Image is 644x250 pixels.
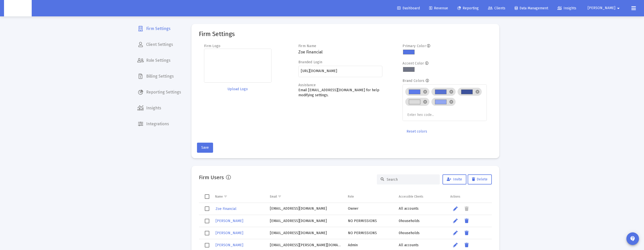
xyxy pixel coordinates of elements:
label: Firm Logo [204,44,221,48]
div: Select row [205,219,209,223]
td: Column Accessible Clients [395,191,447,203]
div: Select row [205,243,209,247]
a: [PERSON_NAME] [215,217,244,225]
span: Data Management [515,6,548,10]
label: Firm Name [298,44,316,48]
span: Clients [488,6,505,10]
span: All accounts [399,243,419,247]
mat-icon: cancel [449,100,454,104]
label: Branded Login [298,60,323,64]
span: NO PERMISSIONS [348,219,377,223]
mat-card-title: Firm Settings [199,32,235,37]
input: Search [387,177,436,182]
button: Delete [468,174,492,184]
span: Save [201,145,209,150]
p: Past performance is not indicative of future performance. Principal value and investment return w... [2,4,291,22]
span: [PERSON_NAME] [216,219,243,223]
a: Billing Settings [133,70,185,82]
span: Insights [557,6,576,10]
span: Admin [348,243,358,247]
a: [PERSON_NAME] [215,241,244,249]
td: Column Name [212,191,266,203]
span: [PERSON_NAME] [216,243,243,247]
a: Role Settings [133,54,185,67]
mat-icon: arrow_drop_down [615,3,621,13]
span: Upload Logo [227,87,248,91]
label: Accent Color [403,61,424,66]
a: Client Settings [133,39,185,51]
h2: Firm Users [199,173,224,181]
a: Zoe Financial [215,205,237,212]
button: [PERSON_NAME] [582,3,627,13]
span: Show filter options for column 'Name' [224,195,227,198]
span: Show filter options for column 'Email' [278,195,281,198]
span: NO PERMISSIONS [348,231,377,235]
a: Reporting Settings [133,86,185,98]
div: Select row [205,206,209,211]
div: Name [215,195,223,199]
span: Revenue [429,6,448,10]
span: [PERSON_NAME] [216,231,243,235]
span: Zoe Financial [216,207,236,211]
mat-icon: contact_support [630,236,636,242]
span: 0 households [399,219,420,223]
mat-icon: cancel [423,89,427,94]
td: [EMAIL_ADDRESS][DOMAIN_NAME] [266,203,344,215]
span: All accounts [399,206,419,211]
td: Column Actions [447,191,492,203]
img: Dashboard [8,3,28,13]
button: Upload Logo [204,84,271,94]
span: Delete [472,177,488,181]
td: [EMAIL_ADDRESS][DOMAIN_NAME] [266,215,344,227]
div: Role [348,195,354,199]
h3: Zoe Financial [298,49,383,56]
a: Dashboard [393,3,424,13]
a: Reporting [453,3,483,13]
label: Assistance [298,83,316,87]
mat-icon: cancel [475,89,480,94]
a: Data Management [511,3,552,13]
label: Brand Colors [403,79,424,83]
a: [PERSON_NAME] [215,229,244,237]
span: Reporting [457,6,479,10]
p: Email [EMAIL_ADDRESS][DOMAIN_NAME] for help modifying settings. [298,88,383,98]
input: Enter hex code... [407,113,445,117]
td: Column Role [344,191,395,203]
mat-icon: cancel [449,89,454,94]
span: Dashboard [397,6,420,10]
mat-chip-list: Brand colors [405,87,484,118]
a: Clients [484,3,509,13]
div: Select all [205,194,209,199]
a: Insights [133,102,185,114]
a: Insights [553,3,580,13]
span: [PERSON_NAME] [588,6,615,10]
a: Revenue [425,3,452,13]
mat-icon: cancel [423,100,427,104]
span: Owner [348,206,358,211]
span: Invite [447,177,462,181]
div: Accessible Clients [399,195,423,199]
div: Select row [205,231,209,235]
span: Reset colors [407,129,427,134]
td: [EMAIL_ADDRESS][DOMAIN_NAME] [266,227,344,239]
button: Invite [442,174,466,184]
td: Column Email [266,191,344,203]
img: Firm logo [204,49,271,83]
span: 0 households [399,231,420,235]
a: Firm Settings [133,23,185,35]
a: Integrations [133,118,185,130]
div: Actions [450,195,460,199]
p: This performance report provides information regarding the previously listed accounts that are be... [2,34,291,43]
button: Reset colors [403,127,431,137]
div: Email [270,195,277,199]
label: Primary Color [403,44,426,48]
button: Save [197,143,213,153]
